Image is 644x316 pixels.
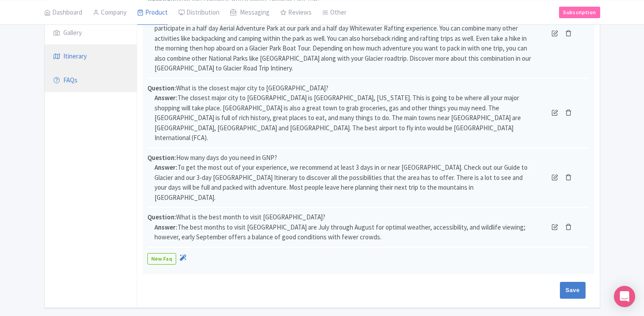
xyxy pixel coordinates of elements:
p: The best months to visit [GEOGRAPHIC_DATA] are July through August for optimal weather, accessibi... [154,222,534,242]
p: The closest major city to [GEOGRAPHIC_DATA] is [GEOGRAPHIC_DATA], [US_STATE]. This is going to be... [154,93,534,143]
p: There are several activities that you can combine in [GEOGRAPHIC_DATA]. Be mindful that some of t... [154,4,534,74]
p: What is the best month to visit [GEOGRAPHIC_DATA]? [147,212,534,222]
a: New Faq [147,253,177,265]
b: Answer: [154,163,177,172]
b: Question: [147,84,176,92]
p: To get the most out of your experience, we recommend at least 3 days in or near [GEOGRAPHIC_DATA]... [154,163,534,203]
p: How many days do you need in GNP? [147,153,534,163]
b: Question: [147,153,176,162]
b: Question: [147,213,176,221]
p: What is the closest major city to [GEOGRAPHIC_DATA]? [147,83,534,94]
b: Answer: [154,223,177,231]
a: Subscription [559,6,600,18]
b: Answer: [154,94,177,102]
a: FAQs [45,68,137,93]
a: Gallery [45,21,137,46]
input: Save [560,282,586,299]
div: Open Intercom Messenger [614,286,635,307]
a: Itinerary [45,44,137,69]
